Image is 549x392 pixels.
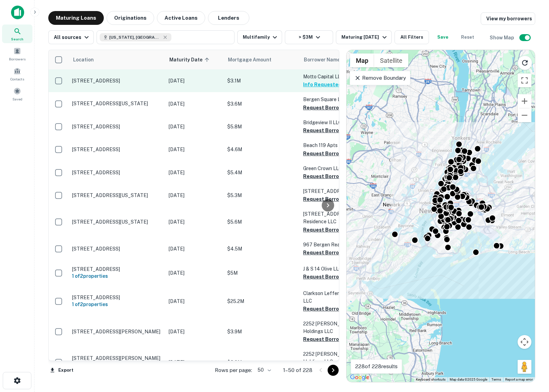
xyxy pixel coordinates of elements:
[227,359,296,366] p: $3.9M
[505,378,533,381] a: Report a map error
[169,218,220,226] p: [DATE]
[341,33,388,41] div: Maturing [DATE]
[72,294,162,301] p: [STREET_ADDRESS]
[97,30,234,44] button: [US_STATE], [GEOGRAPHIC_DATA], [GEOGRAPHIC_DATA]
[395,30,429,44] button: All Filters
[227,245,296,253] p: $4.5M
[2,85,32,103] div: Saved
[303,265,372,273] p: J & S 14 Olive LLC
[227,192,296,199] p: $5.3M
[72,266,162,272] p: [STREET_ADDRESS]
[72,78,162,84] p: [STREET_ADDRESS]
[169,328,220,335] p: [DATE]
[285,30,333,44] button: > $3M
[374,53,408,67] button: Show satellite imagery
[2,24,32,43] a: Search
[303,320,372,335] p: 2252 [PERSON_NAME] Holdings LLC
[72,100,162,107] p: [STREET_ADDRESS][US_STATE]
[109,34,161,40] span: [US_STATE], [GEOGRAPHIC_DATA], [GEOGRAPHIC_DATA]
[72,246,162,252] p: [STREET_ADDRESS]
[73,56,94,64] span: Location
[303,73,372,80] p: Motto Capital LLC
[303,165,372,172] p: Green Crown LLC
[303,141,372,149] p: Beach 119 Apts LLC
[169,245,220,253] p: [DATE]
[303,335,359,343] button: Request Borrower Info
[227,328,296,335] p: $3.9M
[227,297,296,305] p: $25.2M
[518,73,531,87] button: Toggle fullscreen view
[169,359,220,366] p: [DATE]
[283,366,312,374] p: 1–50 of 228
[208,11,249,25] button: Lenders
[54,33,91,41] div: All sources
[303,149,359,158] button: Request Borrower Info
[303,104,359,112] button: Request Borrower Info
[48,11,104,25] button: Maturing Loans
[227,169,296,176] p: $5.4M
[457,30,479,44] button: Reset
[169,192,220,199] p: [DATE]
[169,77,220,85] p: [DATE]
[416,377,446,382] button: Keyboard shortcuts
[515,337,549,370] iframe: Chat Widget
[303,210,372,225] p: [STREET_ADDRESS] Residence LLC
[11,6,24,19] img: capitalize-icon.png
[169,169,220,176] p: [DATE]
[2,45,32,63] a: Borrowers
[491,378,501,381] a: Terms (opens in new tab)
[169,56,211,64] span: Maturity Date
[72,169,162,176] p: [STREET_ADDRESS]
[12,96,22,102] span: Saved
[255,365,272,375] div: 50
[227,146,296,153] p: $4.6M
[72,272,162,280] h6: 1 of 2 properties
[303,305,359,313] button: Request Borrower Info
[227,218,296,226] p: $5.6M
[303,187,372,195] p: [STREET_ADDRESS] LLC
[336,30,391,44] button: Maturing [DATE]
[228,56,280,64] span: Mortgage Amount
[169,123,220,130] p: [DATE]
[303,119,372,126] p: Bridgeview II LLC
[72,329,162,335] p: [STREET_ADDRESS][PERSON_NAME]
[518,335,531,349] button: Map camera controls
[303,195,359,203] button: Request Borrower Info
[348,373,371,382] img: Google
[303,80,341,89] button: Info Requested
[169,297,220,305] p: [DATE]
[72,301,162,308] h6: 1 of 2 properties
[303,248,359,257] button: Request Borrower Info
[347,50,535,382] div: 0 0
[303,172,359,180] button: Request Borrower Info
[490,34,515,41] h6: Show Map
[355,362,398,371] p: 228 of 228 results
[481,12,535,25] a: View my borrowers
[169,269,220,277] p: [DATE]
[237,30,282,44] button: Multifamily
[224,50,300,69] th: Mortgage Amount
[350,53,374,67] button: Show street map
[72,146,162,153] p: [STREET_ADDRESS]
[227,269,296,277] p: $5M
[227,123,296,130] p: $5.8M
[169,146,220,153] p: [DATE]
[10,76,24,82] span: Contacts
[69,50,165,69] th: Location
[2,65,32,83] a: Contacts
[432,30,454,44] button: Save your search to get updates of matches that match your search criteria.
[304,56,340,64] span: Borrower Name
[303,350,372,365] p: 2252 [PERSON_NAME] Holdings LLC
[303,273,359,281] button: Request Borrower Info
[303,226,359,234] button: Request Borrower Info
[48,30,94,44] button: All sources
[72,124,162,130] p: [STREET_ADDRESS]
[450,378,487,381] span: Map data ©2025 Google
[303,96,372,103] p: Bergen Square LLC
[72,355,162,361] p: [STREET_ADDRESS][PERSON_NAME]
[518,56,532,70] button: Reload search area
